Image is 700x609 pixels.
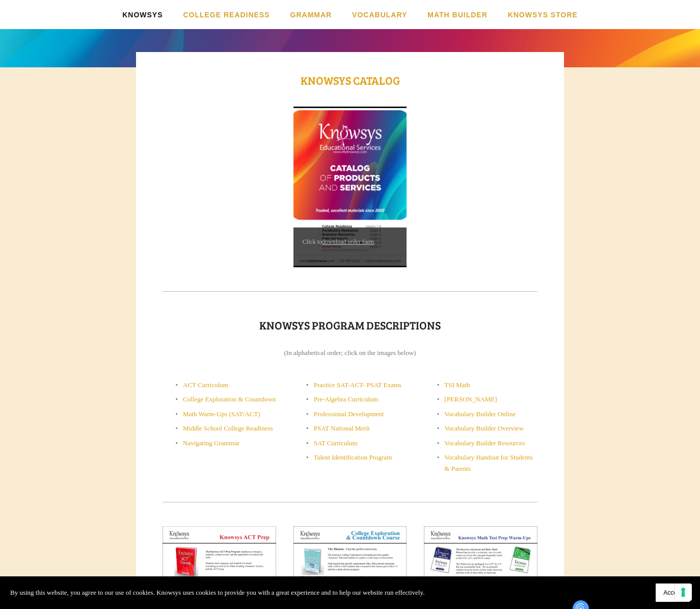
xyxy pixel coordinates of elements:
[183,410,260,418] a: Math Warm-Ups (SAT/ACT)
[675,583,692,601] button: Your consent preferences for tracking technologies
[163,347,537,359] p: (In alphabetical order; click on the images below)
[444,395,497,403] a: [PERSON_NAME]
[301,72,400,88] a: Knowsys CATalog
[314,453,392,461] a: Talent Identification Program
[663,589,682,596] span: Accept
[314,410,384,418] a: Professional Development
[183,395,276,403] a: College Exploration & Countdown
[444,453,534,472] a: Vocabulary Handout for Students & Parents
[444,439,525,447] a: Vocabulary Builder Resources
[10,587,424,598] p: By using this website, you agree to our use of cookies. Knowsys uses cookies to provide you with ...
[656,583,690,602] button: Accept
[314,395,379,403] a: Pre-Algebra Curriculum
[444,381,470,389] a: TSI Math
[183,439,239,447] a: Navigating Grammar
[314,439,358,447] a: SAT Curriculum
[314,381,402,389] a: Practice SAT-ACT- PSAT Exams
[183,381,228,389] a: ACT Curriculum
[322,238,374,245] a: download order form
[183,424,273,432] a: Middle School College Readiness
[314,424,370,432] a: PSAT National Merit
[444,410,516,418] a: Vocabulary Builder Online
[444,424,524,432] a: Vocabulary Builder Overview
[303,237,398,247] p: Click to .
[163,316,537,334] h1: Knowsys Program Descriptions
